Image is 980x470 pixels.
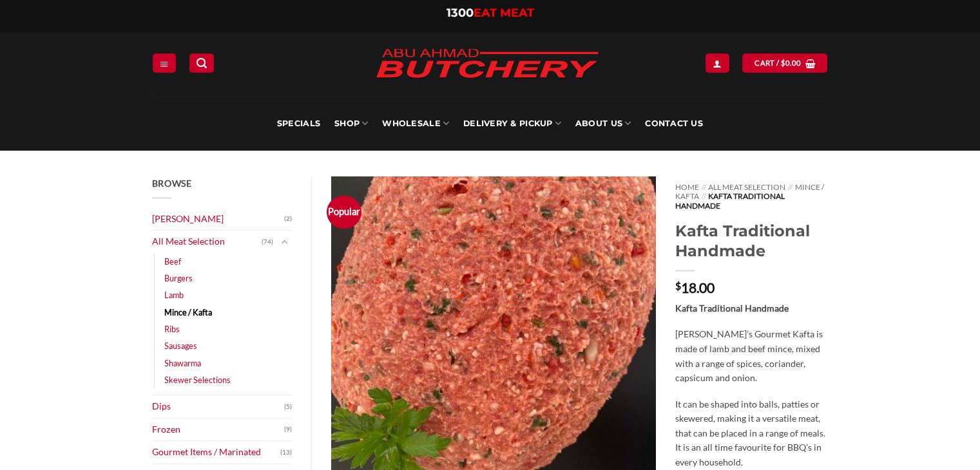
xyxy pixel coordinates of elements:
[164,287,184,303] a: Lamb
[675,281,681,291] span: $
[702,191,706,201] span: //
[675,182,699,192] a: Home
[164,321,180,337] a: Ribs
[164,371,231,388] a: Skewer Selections
[754,57,801,69] span: Cart /
[781,57,785,69] span: $
[708,182,785,192] a: All Meat Selection
[334,97,368,151] a: SHOP
[164,304,212,321] a: Mince / Kafta
[164,253,181,270] a: Beef
[164,355,201,371] a: Shawarma
[675,397,828,470] p: It can be shaped into balls, patties or skewered, making it a versatile meat, that can be placed ...
[702,182,706,192] span: //
[152,208,285,230] a: [PERSON_NAME]
[706,53,729,72] a: Login
[262,232,273,252] span: (74)
[284,209,292,229] span: (2)
[675,279,715,296] bdi: 18.00
[152,178,192,189] span: Browse
[474,6,534,20] span: EAT MEAT
[575,97,631,151] a: About Us
[742,53,827,72] a: View cart
[164,270,193,287] a: Burgers
[781,59,802,67] bdi: 0.00
[675,221,828,261] h1: Kafta Traditional Handmade
[152,441,281,464] a: Gourmet Items / Marinated
[189,53,214,72] a: Search
[284,397,292,417] span: (5)
[153,53,176,72] a: Menu
[675,182,823,201] a: Mince / Kafta
[277,97,320,151] a: Specials
[164,337,197,354] a: Sausages
[152,418,285,441] a: Frozen
[284,420,292,439] span: (9)
[447,6,474,20] span: 1300
[280,443,292,462] span: (13)
[447,6,534,20] a: 1300EAT MEAT
[675,303,789,314] strong: Kafta Traditional Handmade
[463,97,561,151] a: Delivery & Pickup
[675,327,828,385] p: [PERSON_NAME]’s Gourmet Kafta is made of lamb and beef mince, mixed with a range of spices, coria...
[276,235,292,249] button: Toggle
[152,395,285,418] a: Dips
[382,97,449,151] a: Wholesale
[365,40,610,89] img: Abu Ahmad Butchery
[788,182,793,192] span: //
[152,230,262,253] a: All Meat Selection
[645,97,703,151] a: Contact Us
[675,191,785,210] span: Kafta Traditional Handmade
